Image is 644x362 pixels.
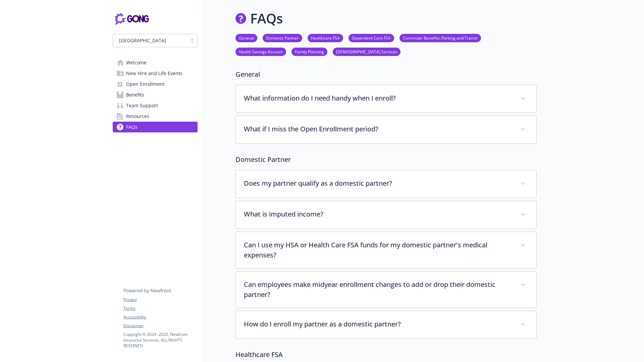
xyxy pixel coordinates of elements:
[244,93,512,103] p: What information do I need handy when I enroll?
[333,48,400,55] a: [DEMOGRAPHIC_DATA] Services
[126,68,182,79] span: New Hire and Life Events
[348,35,394,41] a: Dependent Care FSA
[235,48,286,55] a: Health Savings Account
[244,178,512,188] p: Does my partner qualify as a domestic partner?
[244,280,512,300] p: Can employees make midyear enrollment changes to add or drop their domestic partner?
[235,35,257,41] a: General
[263,35,302,41] a: Domestic Partner
[126,111,149,122] span: Resources
[308,35,343,41] a: Healthcare FSA
[244,240,512,260] p: Can I use my HSA or Health Care FSA funds for my domestic partner's medical expenses?
[236,170,536,198] div: Does my partner qualify as a domestic partner?
[123,314,197,320] a: Accessibility
[235,69,537,79] p: General
[123,331,197,349] p: Copyright © 2024 - 2025 , Newfront Insurance Services, ALL RIGHTS RESERVED
[236,232,536,268] div: Can I use my HSA or Health Care FSA funds for my domestic partner's medical expenses?
[244,209,512,219] p: What is imputed income?
[113,100,198,111] a: Team Support
[399,35,481,41] a: Commuter Benefits: Parking and Transit
[236,311,536,339] div: How do I enroll my partner as a domestic partner?
[236,201,536,229] div: What is imputed income?
[250,8,283,28] h1: FAQs
[113,68,198,79] a: New Hire and Life Events
[236,116,536,143] div: What if I miss the Open Enrollment period?
[113,122,198,132] a: FAQs
[235,155,537,165] p: Domestic Partner
[126,122,138,132] span: FAQs
[119,37,166,44] span: [GEOGRAPHIC_DATA]
[126,57,147,68] span: Welcome
[291,48,327,55] a: Family Planning
[236,271,536,308] div: Can employees make midyear enrollment changes to add or drop their domestic partner?
[244,124,512,134] p: What if I miss the Open Enrollment period?
[116,37,184,44] span: [GEOGRAPHIC_DATA]
[126,100,158,111] span: Team Support
[113,111,198,122] a: Resources
[113,57,198,68] a: Welcome
[113,79,198,89] a: Open Enrollment
[235,350,537,360] p: Healthcare FSA
[123,305,197,311] a: Terms
[126,79,165,89] span: Open Enrollment
[113,89,198,100] a: Benefits
[244,319,512,329] p: How do I enroll my partner as a domestic partner?
[126,89,144,100] span: Benefits
[123,323,197,329] a: Disclaimer
[123,297,197,303] a: Privacy
[236,85,536,113] div: What information do I need handy when I enroll?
